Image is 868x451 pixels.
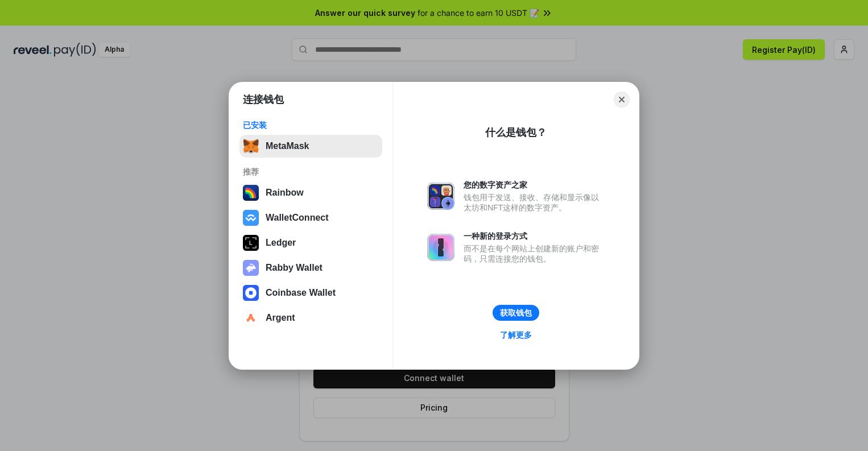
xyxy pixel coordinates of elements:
img: svg+xml,%3Csvg%20width%3D%22120%22%20height%3D%22120%22%20viewBox%3D%220%200%20120%20120%22%20fil... [243,185,259,201]
div: 什么是钱包？ [485,126,547,139]
div: MetaMask [266,141,309,151]
button: Rainbow [239,181,382,204]
button: Ledger [239,231,382,254]
div: 已安装 [243,120,379,130]
button: MetaMask [239,135,382,158]
img: svg+xml,%3Csvg%20fill%3D%22none%22%20height%3D%2233%22%20viewBox%3D%220%200%2035%2033%22%20width%... [243,138,259,154]
div: 一种新的登录方式 [464,231,605,241]
a: 了解更多 [493,328,539,342]
button: Rabby Wallet [239,256,382,279]
img: svg+xml,%3Csvg%20width%3D%2228%22%20height%3D%2228%22%20viewBox%3D%220%200%2028%2028%22%20fill%3D... [243,285,259,301]
button: Close [614,92,630,107]
div: 您的数字资产之家 [464,180,605,190]
button: Coinbase Wallet [239,282,382,304]
button: Argent [239,307,382,329]
img: svg+xml,%3Csvg%20xmlns%3D%22http%3A%2F%2Fwww.w3.org%2F2000%2Fsvg%22%20fill%3D%22none%22%20viewBox... [243,260,259,276]
div: 而不是在每个网站上创建新的账户和密码，只需连接您的钱包。 [464,243,605,264]
div: Argent [266,313,295,323]
h1: 连接钱包 [243,93,284,106]
div: 推荐 [243,167,379,177]
div: Ledger [266,238,296,248]
img: svg+xml,%3Csvg%20width%3D%2228%22%20height%3D%2228%22%20viewBox%3D%220%200%2028%2028%22%20fill%3D... [243,210,259,226]
img: svg+xml,%3Csvg%20xmlns%3D%22http%3A%2F%2Fwww.w3.org%2F2000%2Fsvg%22%20fill%3D%22none%22%20viewBox... [427,183,454,210]
div: Rabby Wallet [266,263,323,273]
div: WalletConnect [266,213,329,223]
img: svg+xml,%3Csvg%20width%3D%2228%22%20height%3D%2228%22%20viewBox%3D%220%200%2028%2028%22%20fill%3D... [243,310,259,326]
div: Coinbase Wallet [266,288,336,298]
img: svg+xml,%3Csvg%20xmlns%3D%22http%3A%2F%2Fwww.w3.org%2F2000%2Fsvg%22%20width%3D%2228%22%20height%3... [243,235,259,251]
div: 获取钱包 [500,308,532,318]
div: 钱包用于发送、接收、存储和显示像以太坊和NFT这样的数字资产。 [464,192,605,213]
div: Rainbow [266,188,304,198]
button: 获取钱包 [493,305,539,321]
img: svg+xml,%3Csvg%20xmlns%3D%22http%3A%2F%2Fwww.w3.org%2F2000%2Fsvg%22%20fill%3D%22none%22%20viewBox... [427,234,454,261]
button: WalletConnect [239,206,382,229]
div: 了解更多 [500,330,532,340]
